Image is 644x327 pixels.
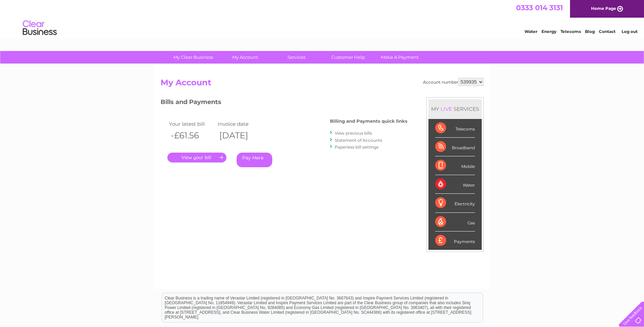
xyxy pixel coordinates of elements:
[435,156,475,175] div: Mobile
[22,18,57,38] img: logo.png
[435,231,475,250] div: Payments
[435,175,475,194] div: Water
[237,153,272,167] a: Pay Here
[439,106,454,112] div: LIVE
[335,144,379,150] a: Paperless bill settings
[269,51,325,64] a: Services
[516,3,563,12] a: 0333 014 3131
[330,119,407,124] h4: Billing and Payments quick links
[335,131,372,136] a: View previous bills
[162,4,483,33] div: Clear Business is a trading name of Verastar Limited (registered in [GEOGRAPHIC_DATA] No. 3667643...
[161,78,484,91] h2: My Account
[599,29,615,34] a: Contact
[560,29,581,34] a: Telecoms
[541,29,556,34] a: Energy
[217,51,273,64] a: My Account
[167,153,226,162] a: .
[161,97,407,109] h3: Bills and Payments
[320,51,376,64] a: Customer Help
[435,138,475,156] div: Broadband
[216,128,265,142] th: [DATE]
[167,119,216,128] td: Your latest bill
[435,119,475,138] div: Telecoms
[335,138,382,143] a: Statement of Accounts
[372,51,428,64] a: Make A Payment
[435,194,475,212] div: Electricity
[423,78,484,86] div: Account number
[622,29,638,34] a: Log out
[428,99,482,119] div: MY SERVICES
[216,119,265,128] td: Invoice date
[525,29,537,34] a: Water
[585,29,595,34] a: Blog
[167,128,216,142] th: -£61.56
[165,51,221,64] a: My Clear Business
[435,213,475,231] div: Gas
